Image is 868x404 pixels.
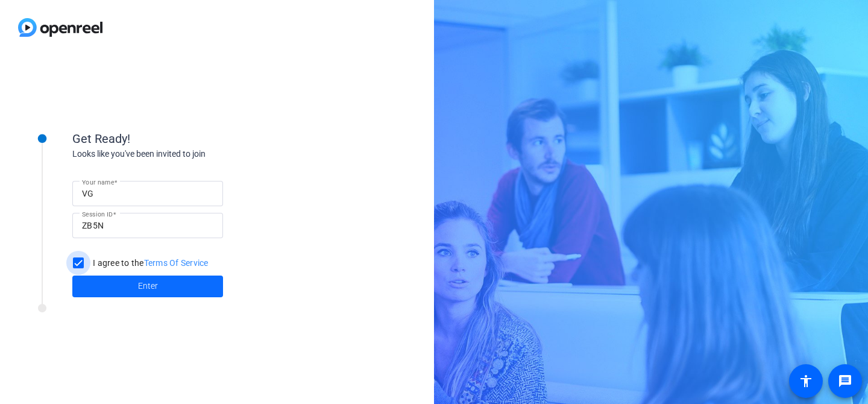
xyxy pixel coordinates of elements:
[144,258,209,268] a: Terms Of Service
[72,276,223,297] button: Enter
[90,257,209,269] label: I agree to the
[72,148,313,160] div: Looks like you've been invited to join
[138,280,158,292] span: Enter
[838,374,852,388] mat-icon: message
[799,374,813,388] mat-icon: accessibility
[82,210,113,218] mat-label: Session ID
[72,130,313,148] div: Get Ready!
[82,178,114,186] mat-label: Your name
